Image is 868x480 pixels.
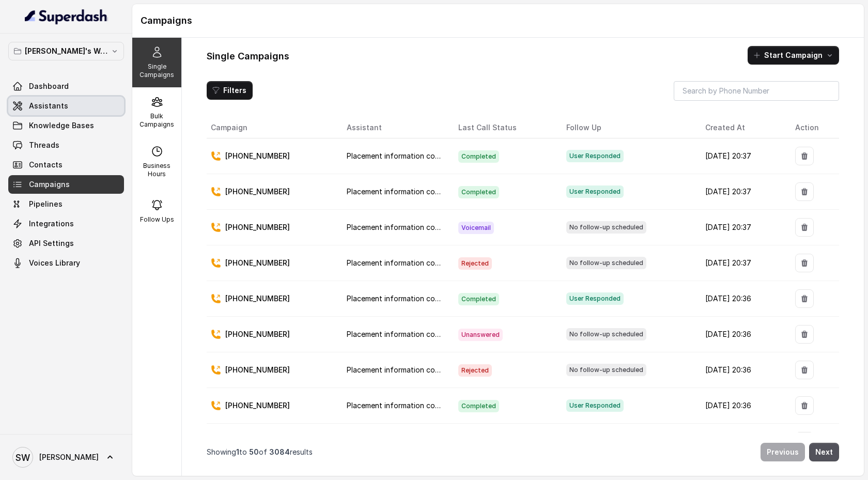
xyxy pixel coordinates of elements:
[29,81,69,91] span: Dashboard
[566,221,646,234] span: No follow-up scheduled
[29,258,80,268] span: Voices Library
[566,257,646,269] span: No follow-up scheduled
[16,452,30,463] text: SW
[697,424,787,459] td: [DATE] 20:36
[697,117,787,138] th: Created At
[697,174,787,210] td: [DATE] 20:37
[29,179,70,190] span: Campaigns
[347,365,457,374] span: Placement information collector
[29,160,63,170] span: Contacts
[225,187,290,197] p: [PHONE_NUMBER]
[29,199,63,209] span: Pipelines
[39,452,99,462] span: [PERSON_NAME]
[697,281,787,317] td: [DATE] 20:36
[225,400,290,411] p: [PHONE_NUMBER]
[29,140,59,150] span: Threads
[29,101,68,111] span: Assistants
[136,112,177,129] p: Bulk Campaigns
[225,151,290,161] p: [PHONE_NUMBER]
[207,48,289,65] h1: Single Campaigns
[8,77,124,96] a: Dashboard
[347,294,457,303] span: Placement information collector
[809,443,839,461] button: Next
[458,400,499,412] span: Completed
[458,150,499,163] span: Completed
[207,447,313,457] p: Showing to of results
[225,365,290,375] p: [PHONE_NUMBER]
[566,328,646,340] span: No follow-up scheduled
[8,214,124,233] a: Integrations
[8,116,124,135] a: Knowledge Bases
[25,45,107,57] p: [PERSON_NAME]'s Workspace
[347,330,457,338] span: Placement information collector
[458,186,499,198] span: Completed
[566,364,646,376] span: No follow-up scheduled
[225,329,290,339] p: [PHONE_NUMBER]
[347,223,457,231] span: Placement information collector
[136,63,177,79] p: Single Campaigns
[8,254,124,272] a: Voices Library
[787,117,839,138] th: Action
[697,245,787,281] td: [DATE] 20:37
[29,120,94,131] span: Knowledge Bases
[458,222,494,234] span: Voicemail
[697,352,787,388] td: [DATE] 20:36
[458,293,499,305] span: Completed
[347,401,457,410] span: Placement information collector
[697,210,787,245] td: [DATE] 20:37
[140,215,174,224] p: Follow Ups
[458,257,492,270] span: Rejected
[8,443,124,472] a: [PERSON_NAME]
[566,292,624,305] span: User Responded
[8,195,124,213] a: Pipelines
[136,162,177,178] p: Business Hours
[347,187,457,196] span: Placement information collector
[697,138,787,174] td: [DATE] 20:37
[225,258,290,268] p: [PHONE_NUMBER]
[558,117,697,138] th: Follow Up
[347,258,457,267] span: Placement information collector
[566,399,624,412] span: User Responded
[207,81,253,100] button: Filters
[566,185,624,198] span: User Responded
[748,46,839,65] button: Start Campaign
[674,81,839,101] input: Search by Phone Number
[697,388,787,424] td: [DATE] 20:36
[207,117,338,138] th: Campaign
[29,238,74,249] span: API Settings
[8,136,124,154] a: Threads
[347,151,457,160] span: Placement information collector
[236,447,239,456] span: 1
[141,12,856,29] h1: Campaigns
[761,443,805,461] button: Previous
[458,329,503,341] span: Unanswered
[225,293,290,304] p: [PHONE_NUMBER]
[338,117,450,138] th: Assistant
[697,317,787,352] td: [DATE] 20:36
[566,150,624,162] span: User Responded
[458,364,492,377] span: Rejected
[29,219,74,229] span: Integrations
[25,8,108,25] img: light.svg
[8,175,124,194] a: Campaigns
[8,42,124,60] button: [PERSON_NAME]'s Workspace
[8,156,124,174] a: Contacts
[269,447,290,456] span: 3084
[225,222,290,233] p: [PHONE_NUMBER]
[8,97,124,115] a: Assistants
[450,117,558,138] th: Last Call Status
[207,437,839,468] nav: Pagination
[249,447,259,456] span: 50
[8,234,124,253] a: API Settings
